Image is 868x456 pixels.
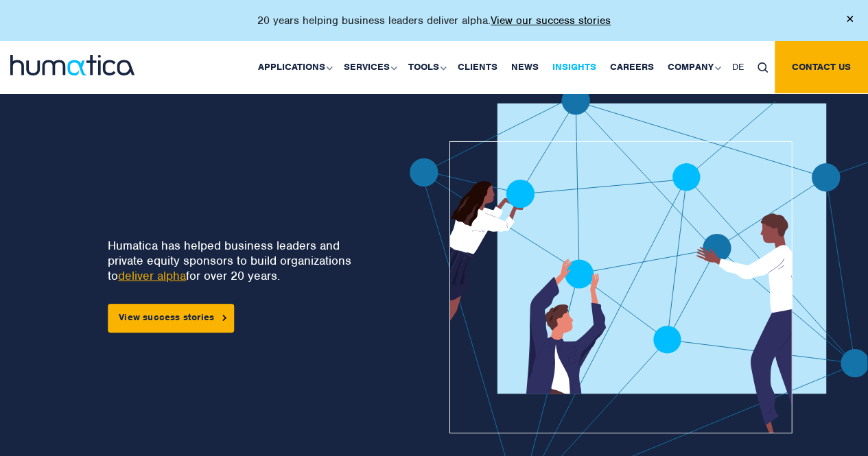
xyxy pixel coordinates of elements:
a: Services [337,41,401,93]
a: View success stories [108,304,234,333]
img: arrowicon [222,315,226,321]
span: DE [732,61,744,73]
a: News [504,41,546,93]
p: 20 years helping business leaders deliver alpha. [257,14,611,27]
a: DE [725,41,751,93]
p: Humatica has helped business leaders and private equity sponsors to build organizations to for ov... [108,238,360,283]
a: Applications [251,41,337,93]
a: Insights [546,41,603,93]
a: Careers [603,41,661,93]
a: Tools [401,41,451,93]
img: logo [10,55,134,75]
a: View our success stories [491,14,611,27]
a: deliver alpha [118,268,186,283]
a: Clients [451,41,504,93]
a: Contact us [775,41,868,93]
img: search_icon [758,62,768,73]
a: Company [661,41,725,93]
